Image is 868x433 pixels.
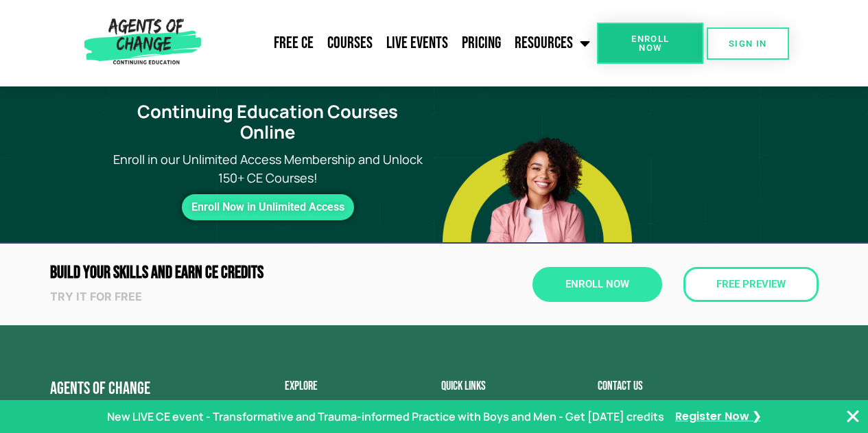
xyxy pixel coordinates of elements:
span: Enroll Now [619,34,681,52]
a: Enroll Now in Unlimited Access [182,194,354,220]
span: Enroll Now in Unlimited Access [191,204,344,211]
a: Courses [320,26,379,60]
h2: Quick Links [441,380,584,393]
h2: Build Your Skills and Earn CE CREDITS [50,264,427,281]
a: Live Events [379,26,455,60]
h2: Explore [285,380,427,393]
h4: Agents of Change [50,380,216,397]
p: New LIVE CE event - Transformative and Trauma-informed Practice with Boys and Men - Get [DATE] cr... [107,408,664,425]
a: Free CE [267,26,320,60]
strong: Try it for free [50,290,142,303]
button: Close Banner [845,408,861,425]
a: SIGN IN [707,27,789,60]
a: Free Preview [683,267,819,302]
p: Enroll in our Unlimited Access Membership and Unlock 150+ CE Courses! [102,150,434,187]
span: SIGN IN [729,39,767,48]
h2: Contact us [598,380,819,393]
a: Resources [508,26,597,60]
a: Enroll Now [597,23,703,64]
h1: Continuing Education Courses Online [110,102,425,143]
a: Register Now ❯ [675,409,761,424]
a: Enroll Now [532,267,662,302]
span: Free Preview [716,279,786,290]
span: Enroll Now [565,279,629,290]
nav: Menu [207,26,597,60]
a: Pricing [455,26,508,60]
